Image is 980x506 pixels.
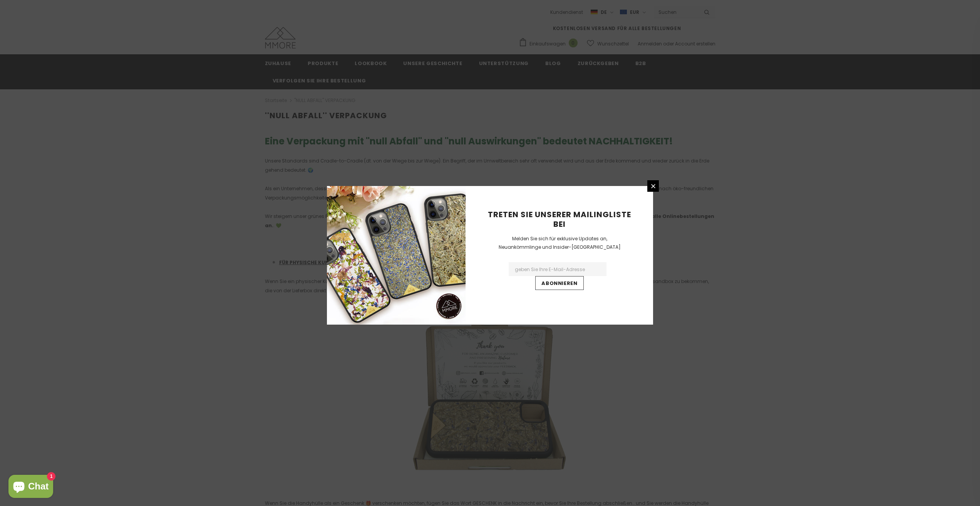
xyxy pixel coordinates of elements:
inbox-online-store-chat: Onlineshop-Chat von Shopify [6,475,55,500]
input: Email Address [509,262,606,276]
span: Melden Sie sich für exklusive Updates an, Neuankömmlinge und Insider-[GEOGRAPHIC_DATA] [499,235,621,250]
a: Schließen [647,180,659,192]
input: Abonnieren [535,276,584,290]
span: Treten Sie unserer Mailingliste bei [488,209,631,230]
